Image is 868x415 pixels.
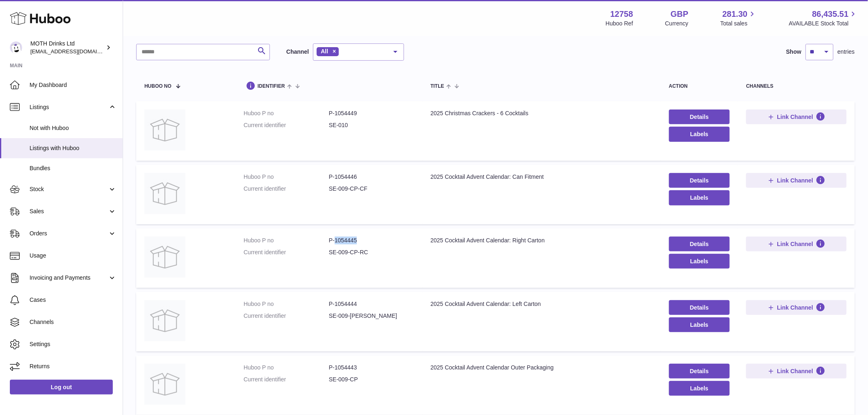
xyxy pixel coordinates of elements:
button: Link Channel [746,173,847,188]
span: [EMAIL_ADDRESS][DOMAIN_NAME] [30,48,121,55]
span: Returns [30,363,116,370]
span: Orders [30,230,108,237]
div: action [669,84,730,89]
span: Settings [30,340,116,348]
span: All [321,48,328,55]
a: Details [669,237,730,251]
a: 86,435.51 AVAILABLE Stock Total [789,9,858,27]
span: AVAILABLE Stock Total [789,20,858,27]
button: Link Channel [746,237,847,251]
span: Link Channel [777,113,813,121]
span: title [431,84,444,89]
dt: Current identifier [244,312,329,320]
div: 2025 Cocktail Advent Calendar: Left Carton [431,300,653,308]
div: 2025 Christmas Crackers - 6 Cocktails [431,109,653,117]
span: Cases [30,296,116,304]
span: Huboo no [144,84,171,89]
dd: SE-009-CP-RC [329,249,414,256]
a: Log out [10,380,113,394]
button: Labels [669,254,730,269]
button: Link Channel [746,300,847,315]
span: Sales [30,207,108,215]
span: Link Channel [777,240,813,248]
span: 281.30 [722,9,747,20]
strong: GBP [671,9,688,20]
button: Link Channel [746,364,847,379]
dd: P-1054449 [329,109,414,117]
dt: Current identifier [244,376,329,383]
strong: 12758 [610,9,633,20]
span: Link Channel [777,304,813,311]
button: Labels [669,127,730,141]
dd: SE-009-CP [329,376,414,383]
img: internalAdmin-12758@internal.huboo.com [10,41,22,54]
dd: P-1054443 [329,364,414,372]
span: Link Channel [777,367,813,375]
img: 2025 Cocktail Advent Calendar: Left Carton [144,300,185,341]
label: Show [786,48,802,56]
div: Currency [665,20,689,27]
a: Details [669,300,730,315]
a: Details [669,173,730,188]
div: 2025 Cocktail Advent Calendar: Can Fitment [431,173,653,181]
span: Invoicing and Payments [30,274,108,282]
button: Labels [669,381,730,396]
dd: P-1054445 [329,237,414,244]
dd: SE-009-[PERSON_NAME] [329,312,414,320]
dt: Huboo P no [244,237,329,244]
span: Listings [30,103,108,111]
dt: Huboo P no [244,364,329,372]
span: Listings with Huboo [30,144,116,152]
dd: SE-009-CP-CF [329,185,414,193]
span: identifier [258,84,285,89]
dd: P-1054444 [329,300,414,308]
dt: Current identifier [244,185,329,193]
a: Details [669,364,730,379]
label: Channel [286,48,309,56]
span: Link Channel [777,177,813,184]
span: My Dashboard [30,81,116,89]
dd: P-1054446 [329,173,414,181]
span: Not with Huboo [30,124,116,132]
img: 2025 Christmas Crackers - 6 Cocktails [144,109,185,150]
span: entries [838,48,855,56]
a: 281.30 Total sales [720,9,757,27]
img: 2025 Cocktail Advent Calendar: Can Fitment [144,173,185,214]
span: Bundles [30,164,116,172]
span: Stock [30,185,108,193]
dt: Huboo P no [244,300,329,308]
dt: Current identifier [244,249,329,256]
a: Details [669,109,730,124]
img: 2025 Cocktail Advent Calendar Outer Packaging [144,364,185,405]
span: Total sales [720,20,757,27]
img: 2025 Cocktail Advent Calendar: Right Carton [144,237,185,278]
div: Huboo Ref [606,20,633,27]
span: Usage [30,252,116,260]
div: MOTH Drinks Ltd [30,40,104,55]
button: Labels [669,190,730,205]
button: Labels [669,317,730,332]
dt: Huboo P no [244,173,329,181]
dt: Current identifier [244,121,329,129]
dd: SE-010 [329,121,414,129]
span: 86,435.51 [812,9,849,20]
button: Link Channel [746,109,847,124]
span: Channels [30,318,116,326]
div: channels [746,84,847,89]
div: 2025 Cocktail Advent Calendar Outer Packaging [431,364,653,372]
dt: Huboo P no [244,109,329,117]
div: 2025 Cocktail Advent Calendar: Right Carton [431,237,653,244]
